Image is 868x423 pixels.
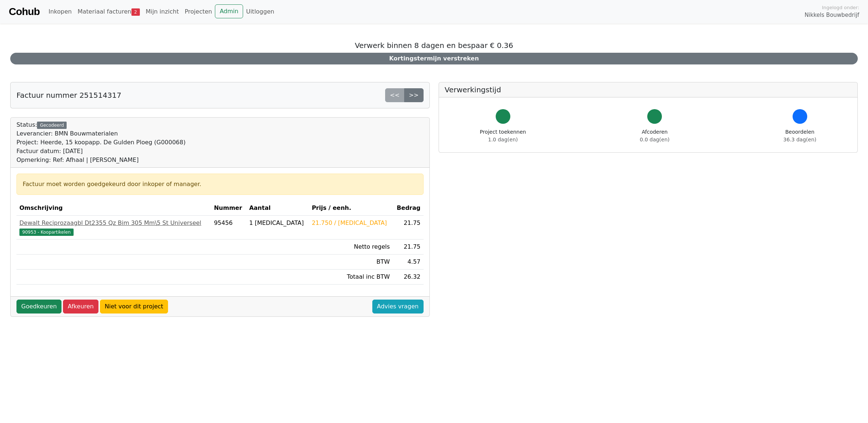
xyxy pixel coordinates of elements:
[16,129,186,138] div: Leverancier: BMN Bouwmaterialen
[16,300,62,313] a: Goedkeuren
[309,270,393,285] td: Totaal inc BTW
[16,120,186,164] div: Status:
[215,4,243,18] a: Admin
[404,88,424,102] a: >>
[75,4,143,19] a: Materiaal facturen2
[16,147,186,156] div: Factuur datum: [DATE]
[19,229,74,236] span: 90953 - Koopartikelen
[10,53,858,64] div: Kortingstermijn verstreken
[23,180,417,189] div: Factuur moet worden goedgekeurd door inkoper of manager.
[783,137,816,142] span: 36.3 dag(en)
[100,300,168,313] a: Niet voor dit project
[309,255,393,270] td: BTW
[393,240,424,255] td: 21.75
[211,216,246,240] td: 95456
[19,219,208,227] div: Dewalt Reciprozaagbl Dt2355 Qz Bim 305 Mm\5 St Universeel
[393,216,424,240] td: 21.75
[249,219,306,227] div: 1 [MEDICAL_DATA]
[45,4,74,19] a: Inkopen
[243,4,277,19] a: Uitloggen
[16,156,186,164] div: Opmerking: Ref: Afhaal | [PERSON_NAME]
[488,137,518,142] span: 1.0 dag(en)
[309,240,393,255] td: Netto regels
[246,201,309,216] th: Aantal
[640,137,670,142] span: 0.0 dag(en)
[16,201,211,216] th: Omschrijving
[822,4,859,11] span: Ingelogd onder:
[131,8,140,16] span: 2
[445,85,852,94] h5: Verwerkingstijd
[393,270,424,285] td: 26.32
[10,41,858,50] h5: Verwerk binnen 8 dagen en bespaar € 0.36
[372,300,424,313] a: Advies vragen
[9,3,40,21] a: Cohub
[19,219,208,236] a: Dewalt Reciprozaagbl Dt2355 Qz Bim 305 Mm\5 St Universeel90953 - Koopartikelen
[16,138,186,147] div: Project: Heerde, 15 koopapp. De Gulden Ploeg (G000068)
[63,300,98,313] a: Afkeuren
[309,201,393,216] th: Prijs / eenh.
[182,4,215,19] a: Projecten
[783,128,816,144] div: Beoordelen
[480,128,526,144] div: Project toekennen
[37,122,67,129] div: Gecodeerd
[16,91,121,100] h5: Factuur nummer 251514317
[393,201,424,216] th: Bedrag
[640,128,670,144] div: Afcoderen
[393,255,424,270] td: 4.57
[211,201,246,216] th: Nummer
[143,4,182,19] a: Mijn inzicht
[805,11,859,19] span: Nikkels Bouwbedrijf
[312,219,390,227] div: 21.750 / [MEDICAL_DATA]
